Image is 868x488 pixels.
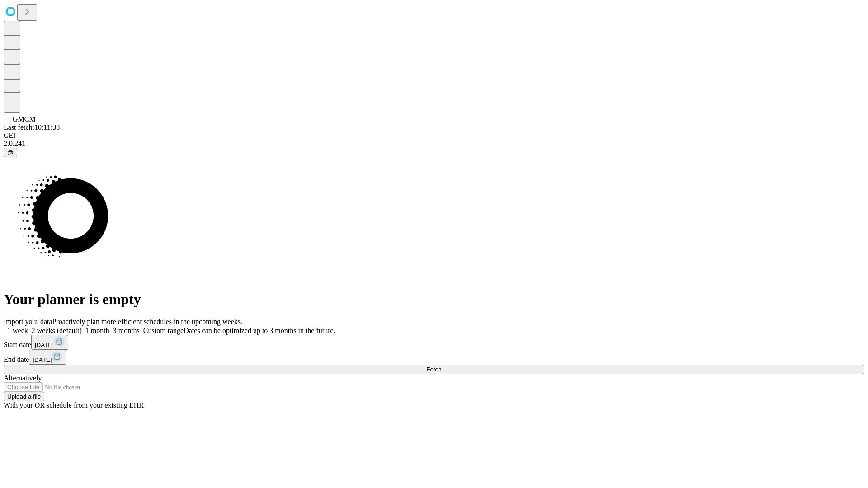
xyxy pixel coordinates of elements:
[426,366,441,373] span: Fetch
[4,291,864,308] h1: Your planner is empty
[4,318,52,325] span: Import your data
[4,131,864,140] div: GEI
[4,392,44,401] button: Upload a file
[4,401,144,409] span: With your OR schedule from your existing EHR
[35,342,54,348] span: [DATE]
[33,357,52,363] span: [DATE]
[7,327,28,334] span: 1 week
[184,327,335,334] span: Dates can be optimized up to 3 months in the future.
[113,327,140,334] span: 3 months
[32,327,82,334] span: 2 weeks (default)
[7,149,14,156] span: @
[13,115,36,123] span: GMCM
[4,148,17,157] button: @
[4,335,864,350] div: Start date
[4,140,864,148] div: 2.0.241
[4,123,60,131] span: Last fetch: 10:11:38
[4,365,864,374] button: Fetch
[143,327,184,334] span: Custom range
[31,335,68,350] button: [DATE]
[52,318,242,325] span: Proactively plan more efficient schedules in the upcoming weeks.
[85,327,109,334] span: 1 month
[4,350,864,365] div: End date
[4,374,42,382] span: Alternatively
[29,350,66,365] button: [DATE]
